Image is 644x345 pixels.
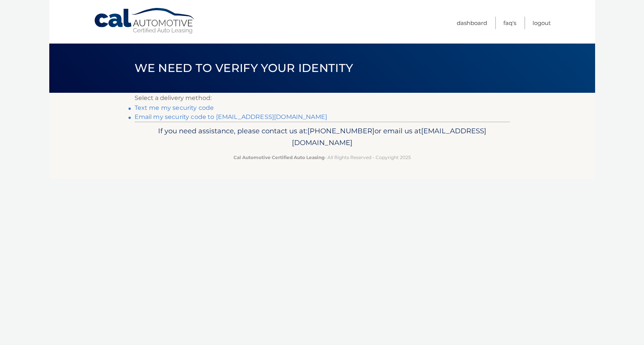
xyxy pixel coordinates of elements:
p: - All Rights Reserved - Copyright 2025 [139,153,505,161]
a: Text me my security code [135,104,214,111]
a: Cal Automotive [94,8,196,34]
a: Logout [533,17,551,29]
strong: Cal Automotive Certified Auto Leasing [233,155,324,160]
p: Select a delivery method: [135,93,510,103]
a: Email my security code to [EMAIL_ADDRESS][DOMAIN_NAME] [135,113,327,120]
span: [PHONE_NUMBER] [307,126,374,135]
a: Dashboard [457,17,487,29]
span: We need to verify your identity [135,61,353,75]
a: FAQ's [503,17,516,29]
p: If you need assistance, please contact us at: or email us at [139,125,505,149]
